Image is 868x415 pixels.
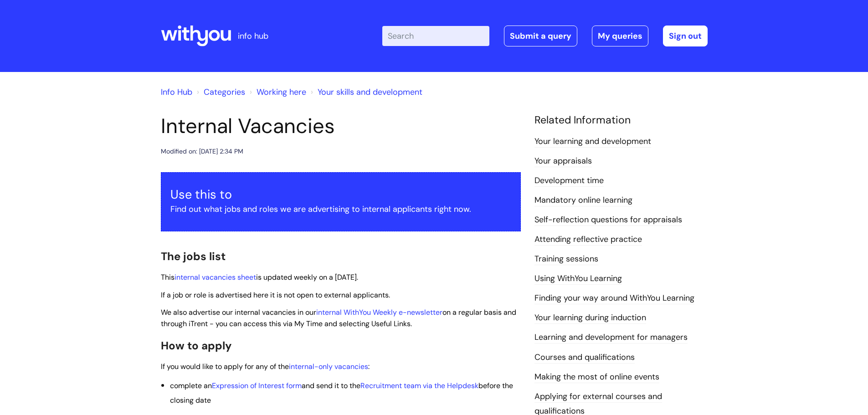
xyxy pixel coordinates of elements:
[534,332,688,343] a: Learning and development for managers
[195,85,245,99] li: Solution home
[161,307,516,328] span: We also advertise our internal vacancies in our on a regular basis and through iTrent - you can a...
[534,253,598,265] a: Training sessions
[382,26,489,46] input: Search
[534,312,646,324] a: Your learning during induction
[161,290,390,300] span: If a job or role is advertised here it is not open to external applicants.
[212,381,302,390] a: Expression of Interest form
[161,146,243,157] div: Modified on: [DATE] 2:34 PM
[170,202,511,216] p: Find out what jobs and roles we are advertising to internal applicants right now.
[534,214,682,226] a: Self-reflection questions for appraisals
[161,87,192,97] a: Info Hub
[161,272,358,282] span: This is updated weekly on a [DATE].
[534,292,694,304] a: Finding your way around WithYou Learning
[174,395,211,405] span: losing date
[504,26,577,46] a: Submit a query
[247,85,306,99] li: Working here
[534,195,632,206] a: Mandatory online learning
[663,26,708,46] a: Sign out
[592,26,648,46] a: My queries
[534,136,651,148] a: Your learning and development
[308,85,422,99] li: Your skills and development
[534,114,708,127] h4: Related Information
[534,175,604,187] a: Development time
[382,26,708,46] div: | -
[175,272,256,282] a: internal vacancies sheet
[204,87,245,97] a: Categories
[316,307,442,317] a: internal WithYou Weekly e-newsletter
[534,155,592,167] a: Your appraisals
[289,362,368,371] a: internal-only vacancies
[161,114,521,138] h1: Internal Vacancies
[360,381,478,390] a: Recruitment team via the Helpdesk
[170,381,513,405] span: and send it to the before the c
[170,381,212,390] span: complete an
[534,352,635,364] a: Courses and qualifications
[238,29,268,43] p: info hub
[161,338,232,353] span: How to apply
[257,87,306,97] a: Working here
[534,371,659,383] a: Making the most of online events
[161,249,226,263] span: The jobs list
[534,273,622,285] a: Using WithYou Learning
[161,362,370,371] span: If you would like to apply for any of the :
[318,87,422,97] a: Your skills and development
[534,234,642,246] a: Attending reflective practice
[170,187,511,202] h3: Use this to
